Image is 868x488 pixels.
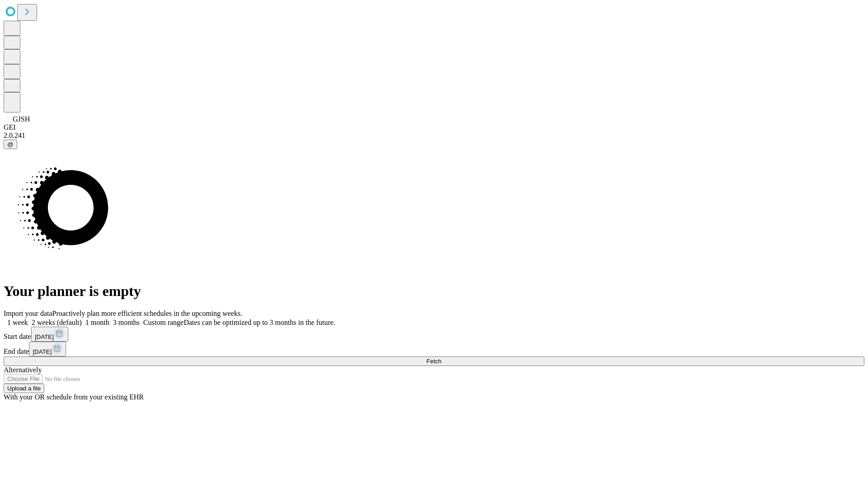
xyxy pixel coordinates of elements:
div: End date [4,342,864,357]
h1: Your planner is empty [4,283,864,300]
span: Alternatively [4,366,42,374]
button: @ [4,140,17,149]
button: [DATE] [29,342,66,357]
button: [DATE] [31,327,68,342]
span: Custom range [143,319,184,326]
span: Proactively plan more efficient schedules in the upcoming weeks. [52,310,242,317]
span: With your OR schedule from your existing EHR [4,393,144,401]
div: Start date [4,327,864,342]
span: 1 month [85,319,109,326]
button: Fetch [4,357,864,366]
span: Fetch [426,358,441,365]
span: Import your data [4,310,52,317]
span: 1 week [7,319,28,326]
span: 3 months [113,319,140,326]
span: @ [7,141,14,148]
span: [DATE] [35,333,54,340]
span: GJSH [13,115,30,123]
button: Upload a file [4,384,44,393]
div: 2.0.241 [4,131,864,140]
span: 2 weeks (default) [32,319,82,326]
div: GEI [4,123,864,131]
span: Dates can be optimized up to 3 months in the future. [184,319,335,326]
span: [DATE] [33,348,52,355]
